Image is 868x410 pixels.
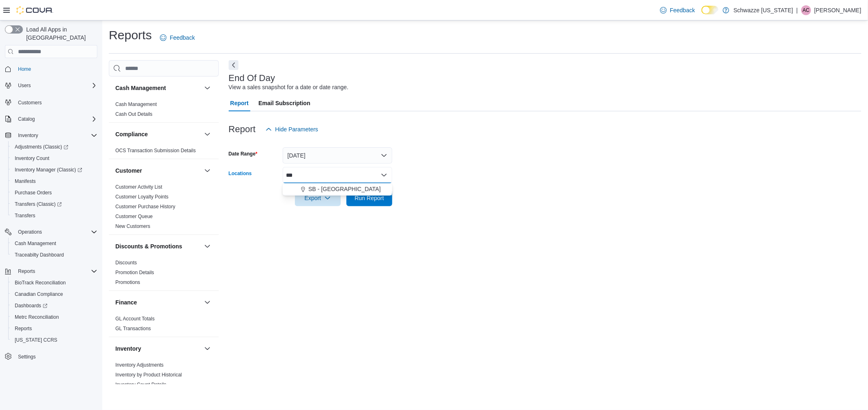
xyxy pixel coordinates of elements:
[115,372,182,378] a: Inventory by Product Historical
[115,326,151,331] a: GL Transactions
[15,131,41,140] button: Inventory
[109,146,219,159] div: Compliance
[2,226,101,238] button: Operations
[15,64,97,74] span: Home
[15,131,97,140] span: Inventory
[11,188,97,198] span: Purchase Orders
[11,176,97,186] span: Manifests
[733,5,793,15] p: Schwazze [US_STATE]
[8,176,101,187] button: Manifests
[15,155,49,162] span: Inventory Count
[8,277,101,288] button: BioTrack Reconciliation
[259,95,310,111] span: Email Subscription
[11,335,97,345] span: Washington CCRS
[115,167,201,175] button: Customer
[109,258,219,291] div: Discounts & Promotions
[15,351,97,362] span: Settings
[11,188,55,198] a: Purchase Orders
[8,153,101,164] button: Inventory Count
[23,25,97,42] span: Load All Apps in [GEOGRAPHIC_DATA]
[18,116,35,122] span: Catalog
[11,250,97,260] span: Traceabilty Dashboard
[2,63,101,75] button: Home
[801,5,811,15] div: Arthur Clement
[202,241,212,251] button: Discounts & Promotions
[11,199,97,209] span: Transfers (Classic)
[11,278,69,288] a: BioTrack Reconciliation
[702,14,702,15] span: Dark Mode
[8,323,101,334] button: Reports
[109,99,219,122] div: Cash Management
[11,239,97,248] span: Cash Management
[115,167,142,175] h3: Customer
[8,288,101,300] button: Canadian Compliance
[109,314,219,337] div: Finance
[308,185,381,193] span: SB - [GEOGRAPHIC_DATA]
[275,125,318,133] span: Hide Parameters
[11,312,62,322] a: Metrc Reconciliation
[300,190,336,206] span: Export
[115,130,148,138] h3: Compliance
[115,84,166,92] h3: Cash Management
[8,311,101,323] button: Metrc Reconciliation
[115,316,155,322] a: GL Account Totals
[15,144,68,150] span: Adjustments (Classic)
[115,203,175,210] span: Customer Purchase History
[202,297,212,307] button: Finance
[202,344,212,354] button: Inventory
[115,147,196,154] span: OCS Transaction Submission Details
[796,5,798,15] p: |
[115,111,153,117] span: Cash Out Details
[115,260,137,266] a: Discounts
[381,172,387,178] button: Close list of options
[115,242,182,250] h3: Discounts & Promotions
[283,183,392,195] div: Choose from the following options
[15,325,32,332] span: Reports
[11,278,97,288] span: BioTrack Reconciliation
[11,165,85,175] a: Inventory Manager (Classic)
[15,178,36,185] span: Manifests
[295,190,341,206] button: Export
[15,240,56,247] span: Cash Management
[355,194,384,202] span: Run Report
[11,301,51,311] a: Dashboards
[115,184,162,190] a: Customer Activity List
[15,266,38,276] button: Reports
[229,124,256,134] h3: Report
[18,66,31,72] span: Home
[115,362,164,368] a: Inventory Adjustments
[15,352,39,362] a: Settings
[262,121,322,137] button: Hide Parameters
[229,83,349,92] div: View a sales snapshot for a date or date range.
[8,198,101,210] a: Transfers (Classic)
[229,170,252,177] label: Locations
[15,302,47,309] span: Dashboards
[15,98,45,108] a: Customers
[11,153,53,163] a: Inventory Count
[115,381,166,388] span: Inventory Count Details
[18,354,36,360] span: Settings
[11,324,97,333] span: Reports
[11,211,38,221] a: Transfers
[11,250,67,260] a: Traceabilty Dashboard
[15,81,97,90] span: Users
[229,60,238,70] button: Next
[15,252,64,258] span: Traceabilty Dashboard
[8,249,101,261] button: Traceabilty Dashboard
[15,314,59,320] span: Metrc Reconciliation
[115,194,169,200] a: Customer Loyalty Points
[346,190,392,206] button: Run Report
[115,184,162,190] span: Customer Activity List
[115,325,151,332] span: GL Transactions
[8,164,101,176] a: Inventory Manager (Classic)
[115,298,201,306] button: Finance
[115,213,153,220] span: Customer Queue
[202,166,212,176] button: Customer
[115,279,140,285] a: Promotions
[115,345,201,353] button: Inventory
[11,289,66,299] a: Canadian Compliance
[115,345,141,353] h3: Inventory
[115,362,164,368] span: Inventory Adjustments
[702,6,719,14] input: Dark Mode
